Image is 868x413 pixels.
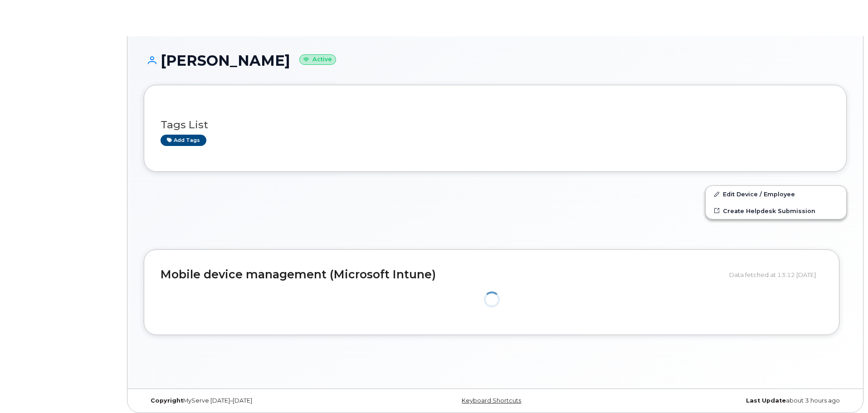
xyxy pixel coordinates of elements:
[151,397,183,404] strong: Copyright
[612,397,847,404] div: about 3 hours ago
[161,268,722,281] h2: Mobile device management (Microsoft Intune)
[729,266,823,283] div: Data fetched at 13:12 [DATE]
[144,53,847,68] h1: [PERSON_NAME]
[706,186,846,202] a: Edit Device / Employee
[161,119,830,131] h3: Tags List
[144,397,378,404] div: MyServe [DATE]–[DATE]
[299,54,336,65] small: Active
[746,397,786,404] strong: Last Update
[161,135,206,146] a: Add tags
[706,203,846,219] a: Create Helpdesk Submission
[462,397,521,404] a: Keyboard Shortcuts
